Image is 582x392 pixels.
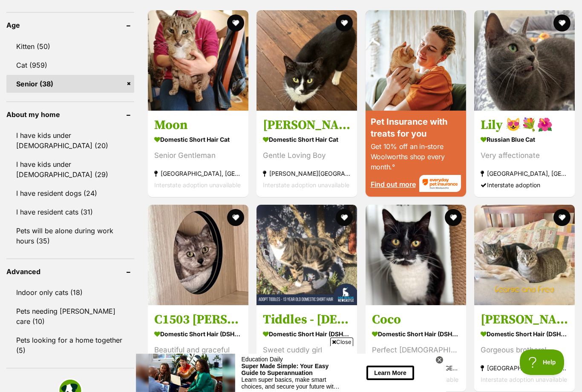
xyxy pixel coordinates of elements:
[481,362,568,374] strong: [GEOGRAPHIC_DATA], [GEOGRAPHIC_DATA]
[154,133,242,145] strong: Domestic Short Hair Cat
[6,222,134,250] a: Pets will be alone during work hours (35)
[366,305,466,392] a: Coco Domestic Short Hair (DSH) Cat Perfect [DEMOGRAPHIC_DATA] <3 [GEOGRAPHIC_DATA], [GEOGRAPHIC_D...
[445,209,462,226] button: favourite
[227,209,244,226] button: favourite
[154,312,242,328] h3: C1503 [PERSON_NAME]
[372,328,460,340] strong: Domestic Short Hair (DSH) Cat
[481,328,568,340] strong: Domestic Short Hair (DSH) Cat
[481,376,567,383] span: Interstate adoption unavailable
[148,110,248,197] a: Moon Domestic Short Hair Cat Senior Gentleman [GEOGRAPHIC_DATA], [GEOGRAPHIC_DATA] Interstate ado...
[256,10,357,111] img: Sylvester - Domestic Short Hair Cat
[474,205,575,305] img: Fred and George - Domestic Short Hair (DSH) Cat
[372,376,458,383] span: Interstate adoption unavailable
[148,205,248,305] img: C1503 Polly - Domestic Short Hair (DSH) Cat
[227,14,244,31] button: favourite
[154,328,242,340] strong: Domestic Short Hair (DSH) Cat
[553,209,570,226] button: favourite
[474,10,575,111] img: Lily 😻💐🌺 - Russian Blue Cat
[6,111,134,118] header: About my home
[6,56,134,74] a: Cat (959)
[263,344,351,356] div: Sweet cuddly girl
[520,349,565,375] iframe: Help Scout Beacon - Open
[263,328,351,340] strong: Domestic Short Hair (DSH) Cat
[481,167,568,179] strong: [GEOGRAPHIC_DATA], [GEOGRAPHIC_DATA]
[6,75,134,93] a: Senior (38)
[6,203,134,221] a: I have resident cats (31)
[136,349,446,388] iframe: Advertisement
[336,14,353,31] button: favourite
[481,312,568,328] h3: [PERSON_NAME] and [PERSON_NAME]
[366,205,466,305] img: Coco - Domestic Short Hair (DSH) Cat
[6,155,134,183] a: I have kids under [DEMOGRAPHIC_DATA] (29)
[154,181,241,188] span: Interstate adoption unavailable
[481,133,568,145] strong: Russian Blue Cat
[372,344,460,356] div: Perfect [DEMOGRAPHIC_DATA] <3
[263,149,351,161] div: Gentle Loving Boy
[481,117,568,133] h3: Lily 😻💐🌺
[154,167,242,179] strong: [GEOGRAPHIC_DATA], [GEOGRAPHIC_DATA]
[372,362,460,374] strong: [GEOGRAPHIC_DATA], [GEOGRAPHIC_DATA]
[6,283,134,301] a: Indoor only cats (18)
[106,23,205,36] div: Learn super basics, make smart choices, and secure your future with these tips and insights.
[263,133,351,145] strong: Domestic Short Hair Cat
[481,179,568,190] div: Interstate adoption
[372,312,460,328] h3: Coco
[6,37,134,55] a: Kitten (50)
[256,110,357,197] a: [PERSON_NAME] Domestic Short Hair Cat Gentle Loving Boy [PERSON_NAME][GEOGRAPHIC_DATA][PERSON_NAM...
[148,10,248,111] img: Moon - Domestic Short Hair Cat
[106,9,205,23] div: Super Made Simple: Your Easy Guide to Superannuation
[6,21,134,29] header: Age
[263,181,349,188] span: Interstate adoption unavailable
[6,268,134,275] header: Advanced
[481,149,568,161] div: Very affectionate
[6,126,134,155] a: I have kids under [DEMOGRAPHIC_DATA] (20)
[6,302,134,330] a: Pets needing [PERSON_NAME] care (10)
[330,338,353,346] span: Close
[154,344,242,356] div: Beautiful and graceful
[154,117,242,133] h3: Moon
[474,110,575,197] a: Lily 😻💐🌺 Russian Blue Cat Very affectionate [GEOGRAPHIC_DATA], [GEOGRAPHIC_DATA] Interstate adoption
[474,305,575,392] a: [PERSON_NAME] and [PERSON_NAME] Domestic Short Hair (DSH) Cat Gorgeous brothers! [GEOGRAPHIC_DATA...
[106,2,205,9] div: Education Daily
[336,209,353,226] button: favourite
[6,184,134,202] a: I have resident dogs (24)
[154,149,242,161] div: Senior Gentleman
[553,14,570,31] button: favourite
[263,312,351,328] h3: Tiddles - [DEMOGRAPHIC_DATA] Domestic Short Hair
[481,344,568,356] div: Gorgeous brothers!
[230,12,278,26] button: Learn More
[256,205,357,305] img: Tiddles - 13 Year Old Domestic Short Hair - Domestic Short Hair (DSH) Cat
[263,117,351,133] h3: [PERSON_NAME]
[6,331,134,359] a: Pets looking for a home together (5)
[263,167,351,179] strong: [PERSON_NAME][GEOGRAPHIC_DATA][PERSON_NAME], [GEOGRAPHIC_DATA]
